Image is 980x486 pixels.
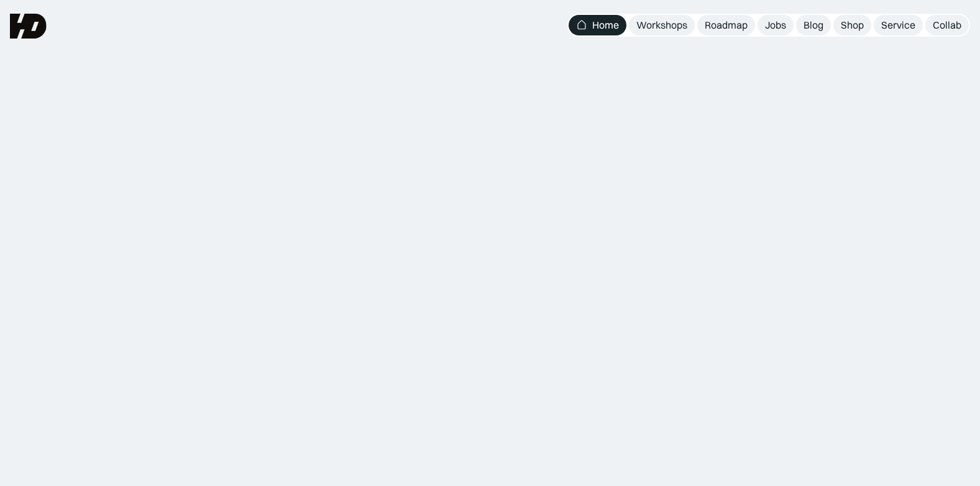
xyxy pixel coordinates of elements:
[758,15,794,35] a: Jobs
[765,19,786,32] div: Jobs
[833,15,871,35] a: Shop
[925,15,969,35] a: Collab
[629,15,695,35] a: Workshops
[592,19,619,32] div: Home
[874,15,923,35] a: Service
[881,19,915,32] div: Service
[796,15,831,35] a: Blog
[841,19,864,32] div: Shop
[636,19,687,32] div: Workshops
[697,15,755,35] a: Roadmap
[933,19,961,32] div: Collab
[569,15,626,35] a: Home
[705,19,748,32] div: Roadmap
[804,19,823,32] div: Blog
